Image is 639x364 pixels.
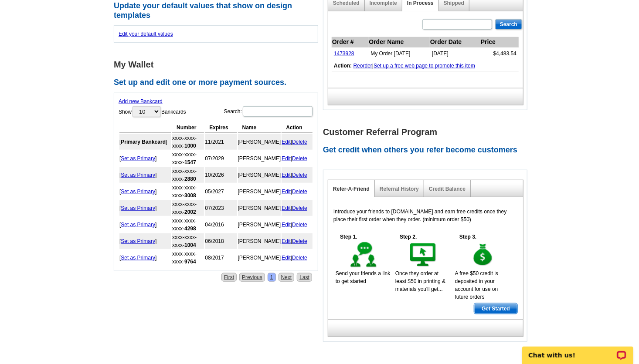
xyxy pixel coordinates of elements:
td: [PERSON_NAME] [238,217,281,233]
a: Edit [282,189,291,195]
td: [PERSON_NAME] [238,167,281,183]
td: 10/2026 [205,167,237,183]
a: Edit [282,238,291,244]
td: xxxx-xxxx-xxxx- [172,151,204,166]
a: 1 [268,273,276,282]
td: [ ] [119,200,171,216]
a: Edit [282,205,291,211]
select: ShowBankcards [133,106,160,117]
a: Delete [292,189,307,195]
td: [PERSON_NAME] [238,134,281,150]
iframe: LiveChat chat widget [517,337,639,364]
td: [ ] [119,250,171,266]
a: Referral History [380,186,419,192]
th: Action [282,122,313,133]
label: Search: [224,105,313,118]
td: | [282,200,313,216]
span: Get Started [474,303,517,314]
a: Previous [239,273,265,282]
a: Next [279,273,295,282]
td: [PERSON_NAME] [238,184,281,199]
td: | [282,134,313,150]
td: 06/2018 [205,233,237,249]
a: Delete [292,205,307,211]
h5: Step 1. [336,233,362,241]
span: A free $50 credit is deposited in your account for use on future orders [455,270,498,300]
strong: 9764 [184,259,196,265]
a: Set up a free web page to promote this item [374,63,475,69]
td: My Order [DATE] [369,47,430,60]
td: | [282,217,313,233]
td: [ ] [119,184,171,199]
a: Delete [292,172,307,178]
td: 07/2029 [205,151,237,166]
input: Search: [243,106,313,117]
a: Reorder [353,63,372,69]
a: Last [297,273,312,282]
a: Set as Primary [121,238,155,244]
th: Number [172,122,204,133]
td: 04/2016 [205,217,237,233]
td: 05/2027 [205,184,237,199]
a: Delete [292,222,307,228]
h1: My Wallet [114,60,323,69]
th: Name [238,122,281,133]
a: Set as Primary [121,222,155,228]
td: [ ] [119,233,171,249]
a: Set as Primary [121,205,155,211]
a: Delete [292,255,307,261]
label: Show Bankcards [119,105,186,118]
a: Get Started [474,303,518,314]
td: [DATE] [430,47,480,60]
a: Edit your default values [119,31,173,37]
h5: Step 2. [395,233,421,241]
strong: 3008 [184,192,196,199]
td: [PERSON_NAME] [238,233,281,249]
td: | [282,250,313,266]
strong: 1000 [184,143,196,149]
strong: 2880 [184,176,196,182]
td: [PERSON_NAME] [238,151,281,166]
th: Order Name [369,37,430,47]
span: Send your friends a link to get started [336,270,390,284]
td: [PERSON_NAME] [238,250,281,266]
td: xxxx-xxxx-xxxx- [172,134,204,150]
b: Primary Bankcard [121,139,166,145]
td: 08/2017 [205,250,237,266]
p: Introduce your friends to [DOMAIN_NAME] and earn free credits once they place their first order w... [333,208,518,223]
th: Order Date [430,37,480,47]
a: Refer-A-Friend [333,186,370,192]
a: Set as Primary [121,155,155,162]
span: Once they order at least $50 in printing & materials you'll get... [395,270,445,292]
a: Edit [282,172,291,178]
a: Edit [282,155,291,162]
a: First [221,273,237,282]
h2: Get credit when others you refer become customers [323,145,532,155]
h2: Set up and edit one or more payment sources. [114,78,323,88]
td: xxxx-xxxx-xxxx- [172,250,204,266]
h5: Step 3. [455,233,481,241]
a: 1473928 [334,51,354,57]
a: Set as Primary [121,189,155,195]
a: Set as Primary [121,255,155,261]
td: xxxx-xxxx-xxxx- [172,217,204,233]
a: Delete [292,238,307,244]
td: 07/2023 [205,200,237,216]
td: | [282,233,313,249]
td: | [282,151,313,166]
td: xxxx-xxxx-xxxx- [172,200,204,216]
a: Delete [292,139,307,145]
a: Edit [282,139,291,145]
td: | [282,184,313,199]
th: Order # [332,37,369,47]
a: Edit [282,222,291,228]
a: Delete [292,155,307,162]
input: Search [495,19,522,30]
a: Add new Bankcard [119,98,163,104]
td: [ ] [119,151,171,166]
b: Action: [334,63,352,69]
a: Edit [282,255,291,261]
strong: 1004 [184,242,196,248]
